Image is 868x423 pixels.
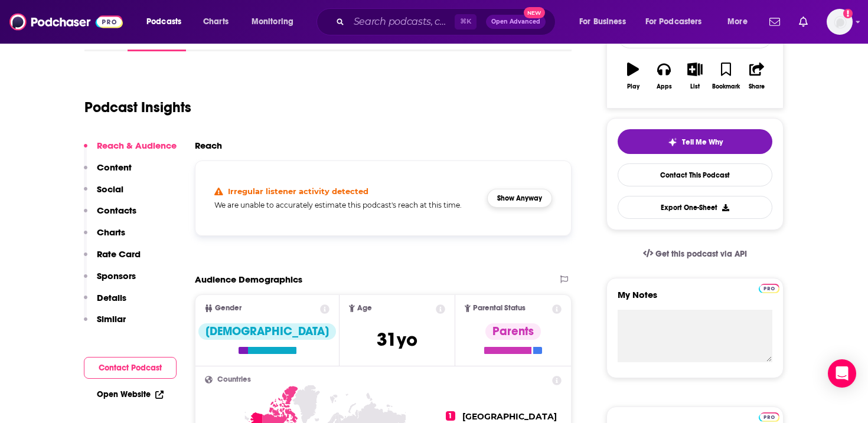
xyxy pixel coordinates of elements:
span: Open Advanced [491,19,540,25]
button: Sponsors [84,270,136,292]
button: Share [742,55,772,97]
span: ⌘ K [455,14,477,29]
span: 31 yo [377,328,417,351]
a: Get this podcast via API [634,240,756,268]
button: Show Anyway [487,189,552,208]
span: More [727,14,748,30]
a: Contact This Podcast [618,163,772,186]
h1: Podcast Insights [84,99,191,116]
a: Pro website [759,282,779,293]
img: Podchaser Pro [759,412,779,422]
img: Podchaser Pro [759,284,779,293]
button: Details [84,292,126,314]
p: Similar [97,313,126,324]
span: Charts [203,14,229,30]
div: Apps [657,83,672,90]
span: 1 [446,411,455,421]
button: Content [84,162,132,183]
p: Contacts [97,205,136,216]
h4: Irregular listener activity detected [228,186,368,196]
div: List [690,83,700,90]
button: open menu [243,12,309,31]
button: Similar [84,313,126,335]
span: Get this podcast via API [655,249,747,259]
div: Play [627,83,639,90]
span: New [524,7,545,18]
button: Reach & Audience [84,140,177,162]
h2: Audience Demographics [195,274,302,285]
h2: Reach [195,140,222,151]
p: Social [97,183,123,195]
span: Age [357,304,372,312]
p: Charts [97,227,125,238]
button: open menu [719,12,762,31]
span: Logged in as autumncomm [827,9,853,35]
button: List [680,55,710,97]
div: Bookmark [712,83,740,90]
h5: We are unable to accurately estimate this podcast's reach at this time. [214,201,478,209]
a: Open Website [97,389,164,399]
span: Monitoring [252,14,293,30]
p: Rate Card [97,248,141,260]
button: Contacts [84,205,136,227]
img: Podchaser - Follow, Share and Rate Podcasts [9,11,123,33]
span: [GEOGRAPHIC_DATA] [462,411,557,422]
span: Gender [215,304,242,312]
button: open menu [571,12,641,31]
div: Parents [485,323,541,340]
button: tell me why sparkleTell Me Why [618,129,772,154]
p: Details [97,292,126,303]
button: Show profile menu [827,9,853,35]
button: Rate Card [84,248,141,270]
button: Social [84,183,123,205]
button: Export One-Sheet [618,196,772,219]
span: Parental Status [473,304,526,312]
span: For Business [579,14,626,30]
a: Show notifications dropdown [794,12,812,32]
button: open menu [138,12,197,31]
button: Apps [648,55,679,97]
span: Countries [217,376,251,383]
span: For Podcasters [645,14,702,30]
p: Sponsors [97,270,136,281]
button: open menu [638,12,719,31]
button: Bookmark [710,55,741,97]
a: Pro website [759,411,779,422]
p: Reach & Audience [97,140,177,151]
img: User Profile [827,9,853,35]
button: Charts [84,227,125,248]
div: Open Intercom Messenger [828,359,856,388]
div: Share [749,83,765,90]
input: Search podcasts, credits, & more... [349,12,455,31]
button: Contact Podcast [84,357,177,379]
span: Tell Me Why [682,137,723,147]
label: My Notes [618,289,772,310]
svg: Add a profile image [843,9,853,18]
a: Show notifications dropdown [765,12,785,32]
p: Content [97,162,132,173]
img: tell me why sparkle [668,137,677,147]
button: Play [618,55,648,97]
button: Open AdvancedNew [486,15,546,29]
span: Podcasts [146,14,181,30]
a: Charts [195,12,236,31]
div: Search podcasts, credits, & more... [328,8,567,35]
div: [DEMOGRAPHIC_DATA] [198,323,336,340]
